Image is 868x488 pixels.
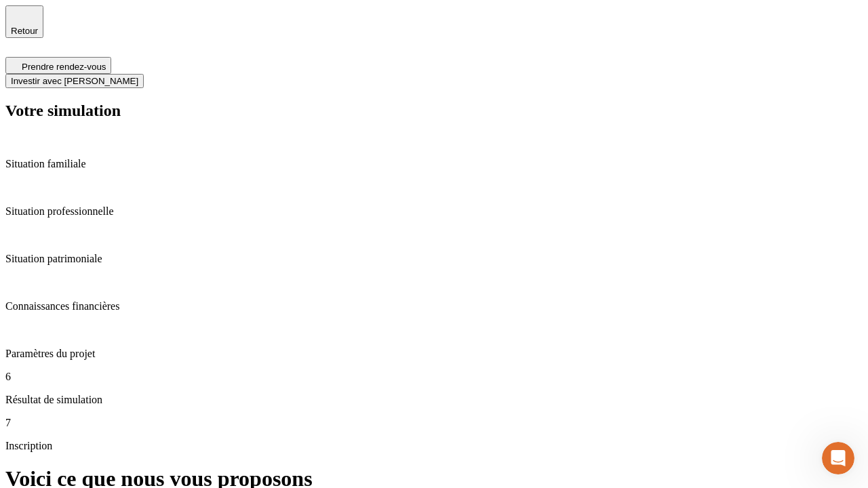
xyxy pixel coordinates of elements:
[5,253,863,265] p: Situation patrimoniale
[5,348,863,360] p: Paramètres du projet
[5,5,43,38] button: Retour
[5,158,863,170] p: Situation familiale
[5,300,863,312] p: Connaissances financières
[22,62,106,72] span: Prendre rendez-vous
[5,371,863,383] p: 6
[5,394,863,406] p: Résultat de simulation
[5,205,863,218] p: Situation professionnelle
[5,417,863,429] p: 7
[5,57,111,74] button: Prendre rendez-vous
[5,74,144,88] button: Investir avec [PERSON_NAME]
[822,442,854,474] iframe: Intercom live chat
[11,76,138,86] span: Investir avec [PERSON_NAME]
[5,102,863,120] h2: Votre simulation
[11,26,38,36] span: Retour
[5,440,863,452] p: Inscription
